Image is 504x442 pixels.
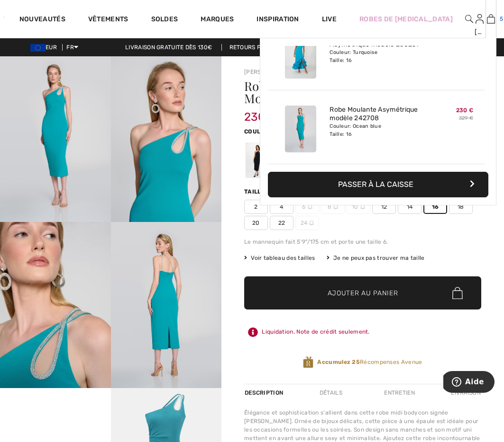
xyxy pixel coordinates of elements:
span: Couleur: [244,128,275,135]
img: Mon panier [487,13,495,25]
img: Robe Moulante Asymétrique modèle 242708 [285,106,316,152]
img: Euro [30,44,46,52]
strong: Accumulez 25 [317,359,360,365]
a: 5 [486,13,496,25]
span: 8 [321,200,345,214]
img: Bag.svg [452,287,463,299]
span: 22 [270,216,293,230]
s: 329 € [459,115,474,121]
span: Récompenses Avenue [317,358,422,366]
a: Livraison gratuite dès 130€ [118,44,220,51]
span: 230 € [244,101,277,124]
a: [PERSON_NAME] [244,69,292,75]
img: Robe Longue Moulante Asymétrique modèle 258231 [285,32,316,79]
img: Robe Moulante Asym&eacute;trique mod&egrave;le 242708. 2 [111,56,222,222]
a: Robes de [MEDICAL_DATA] [359,14,453,24]
img: 1ère Avenue [4,8,4,27]
a: Live [322,14,337,24]
div: Entretien [376,384,423,401]
span: 24 [295,216,319,230]
s: 380 € [458,41,474,47]
span: Ajouter au panier [328,288,398,298]
a: Marques [201,15,234,25]
span: 4 [270,200,293,214]
img: ring-m.svg [309,221,314,225]
span: 20 [244,216,268,230]
a: Retours faciles [221,44,288,51]
span: 6 [295,200,319,214]
button: Ajouter au panier [244,276,481,309]
span: EUR [30,44,61,51]
div: Le mannequin fait 5'9"/175 cm et porte une taille 6. [244,238,481,246]
img: ring-m.svg [360,204,365,209]
span: 230 € [456,107,474,114]
div: Couleur: Ocean blue Taille: 16 [330,123,423,138]
span: 16 [423,200,447,214]
span: FR [66,44,78,51]
span: 14 [398,200,422,214]
span: Inspiration [257,15,299,25]
button: Passer à la caisse [268,172,488,197]
span: 2 [244,200,268,214]
div: Noir [246,142,270,178]
img: Mes infos [476,13,484,25]
img: ring-m.svg [333,204,338,209]
iframe: Ouvre un widget dans lequel vous pouvez trouver plus d’informations [443,371,495,395]
span: 18 [449,200,473,214]
a: Soldes [151,15,178,25]
img: recherche [465,13,473,25]
a: Nouveautés [19,15,65,25]
div: Taille ([GEOGRAPHIC_DATA]/[GEOGRAPHIC_DATA]): [244,187,410,196]
img: ring-m.svg [308,204,312,209]
div: Je ne peux pas trouver ma taille [327,254,425,262]
a: Vêtements [88,15,128,25]
img: Récompenses Avenue [303,356,313,369]
a: Robe Moulante Asymétrique modèle 242708 [330,106,423,123]
span: Voir tableau des tailles [244,254,315,262]
span: 5 [500,15,503,23]
span: 12 [372,200,396,214]
a: Se connecter [476,14,484,23]
img: Robe Moulante Asym&eacute;trique mod&egrave;le 242708. 4 [111,222,222,388]
span: 10 [347,200,370,214]
h1: Robe moulante asymétrique Modèle 242708 [244,80,442,105]
div: Couleur: Turquoise Taille: 16 [330,49,423,64]
div: Détails [312,384,350,401]
div: Description [244,384,285,401]
div: Liquidation. Note de crédit seulement. [244,324,481,341]
div: [PERSON_NAME] [475,27,485,37]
